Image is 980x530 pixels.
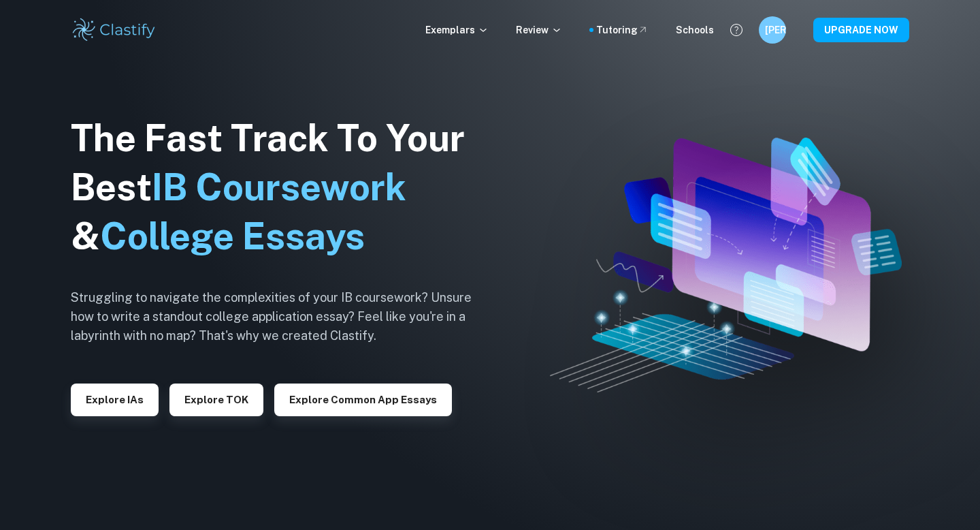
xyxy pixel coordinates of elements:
[274,392,452,405] a: Explore Common App essays
[71,392,159,405] a: Explore IAs
[100,215,365,258] span: College Essays
[596,22,649,37] a: Tutoring
[274,384,452,416] button: Explore Common App essays
[516,22,562,37] p: Review
[765,22,781,37] h6: [PERSON_NAME]
[169,384,263,416] button: Explore TOK
[71,114,493,261] h1: The Fast Track To Your Best &
[725,18,748,42] button: Help and Feedback
[169,392,263,405] a: Explore TOK
[759,16,786,44] button: [PERSON_NAME]
[550,138,902,392] img: Clastify hero
[71,288,493,345] h6: Struggling to navigate the complexities of your IB coursework? Unsure how to write a standout col...
[425,22,489,37] p: Exemplars
[676,22,714,37] a: Schools
[71,384,159,416] button: Explore IAs
[71,16,157,44] img: Clastify logo
[813,18,909,42] button: UPGRADE NOW
[152,166,406,208] span: IB Coursework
